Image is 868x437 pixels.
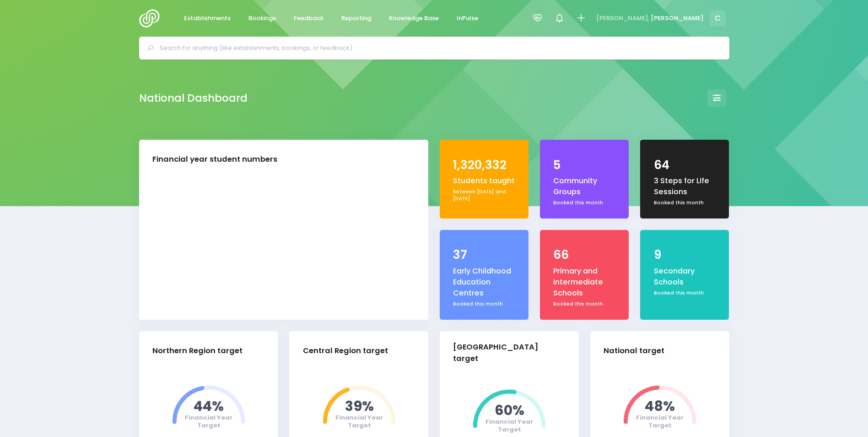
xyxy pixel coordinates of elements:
div: 3 Steps for Life Sessions [654,175,716,198]
div: 37 [453,246,515,264]
a: Knowledge Base [382,10,447,27]
a: Establishments [177,10,238,27]
span: [PERSON_NAME] [651,14,704,23]
div: Primary and Intermediate Schools [553,266,615,299]
input: Search for anything (like establishments, bookings, or feedback) [160,41,717,55]
div: Northern Region target [152,345,243,357]
div: Financial year student numbers [152,154,277,165]
a: Feedback [286,10,331,27]
div: Early Childhood Education Centres [453,266,515,299]
div: Secondary Schools [654,266,716,288]
div: National target [604,345,664,357]
div: Between [DATE] and [DATE] [453,188,515,202]
span: C [710,11,726,27]
a: InPulse [449,10,486,27]
span: InPulse [457,14,478,23]
a: Reporting [334,10,379,27]
div: Booked this month [553,199,615,207]
div: Booked this month [453,300,515,308]
span: Establishments [184,14,231,23]
div: 64 [654,156,716,174]
div: Booked this month [654,199,716,207]
span: Knowledge Base [389,14,439,23]
div: Booked this month [654,290,716,297]
img: Logo [139,9,165,27]
div: Students taught [453,175,515,186]
span: Reporting [341,14,371,23]
div: Community Groups [553,175,615,198]
div: Central Region target [303,345,388,357]
span: [PERSON_NAME], [596,14,649,23]
a: Bookings [241,10,284,27]
span: Bookings [248,14,276,23]
div: 1,320,332 [453,156,515,174]
div: 5 [553,156,615,174]
h2: National Dashboard [139,92,248,104]
div: 66 [553,246,615,264]
div: Booked this month [553,300,615,308]
div: 9 [654,246,716,264]
span: Feedback [294,14,323,23]
div: [GEOGRAPHIC_DATA] target [453,342,558,365]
